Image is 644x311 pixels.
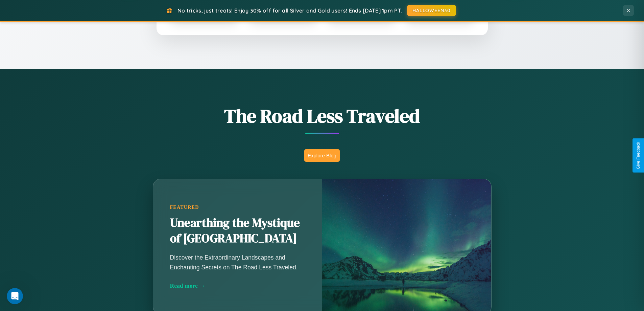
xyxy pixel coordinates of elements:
h2: Unearthing the Mystique of [GEOGRAPHIC_DATA] [170,215,305,246]
h1: The Road Less Traveled [119,103,525,129]
button: Explore Blog [304,149,340,162]
div: Featured [170,204,305,210]
button: HALLOWEEN30 [407,5,456,16]
p: Discover the Extraordinary Landscapes and Enchanting Secrets on The Road Less Traveled. [170,253,305,272]
div: Give Feedback [636,142,641,169]
iframe: Intercom live chat [7,288,23,304]
span: No tricks, just treats! Enjoy 30% off for all Silver and Gold users! Ends [DATE] 1pm PT. [177,7,402,14]
div: Read more → [170,282,305,289]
